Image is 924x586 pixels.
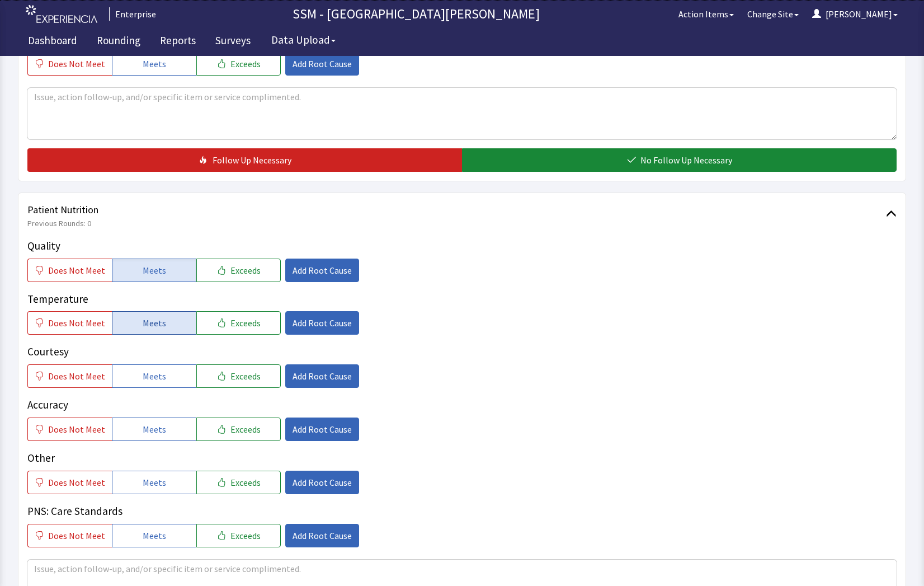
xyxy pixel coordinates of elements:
[285,259,359,282] button: Add Root Cause
[196,364,281,388] button: Exceeds
[152,28,204,56] a: Reports
[285,418,359,441] button: Add Root Cause
[143,423,166,436] span: Meets
[741,3,805,25] button: Change Site
[48,369,105,383] span: Does Not Meet
[27,344,897,360] p: Courtesy
[161,5,672,23] p: SSM - [GEOGRAPHIC_DATA][PERSON_NAME]
[27,202,886,218] span: Patient Nutrition
[196,471,281,494] button: Exceeds
[196,311,281,335] button: Exceeds
[27,503,897,519] p: PNS: Care Standards
[230,529,261,542] span: Exceeds
[26,5,97,24] img: experiencia_logo.png
[462,148,897,172] button: No Follow Up Necessary
[285,524,359,547] button: Add Root Cause
[27,418,112,441] button: Does Not Meet
[27,259,112,282] button: Does Not Meet
[230,369,261,383] span: Exceeds
[230,476,261,489] span: Exceeds
[805,3,904,25] button: [PERSON_NAME]
[112,471,196,494] button: Meets
[230,316,261,330] span: Exceeds
[48,529,105,542] span: Does Not Meet
[293,369,352,383] span: Add Root Cause
[143,57,166,71] span: Meets
[143,369,166,383] span: Meets
[285,364,359,388] button: Add Root Cause
[293,316,352,330] span: Add Root Cause
[112,524,196,547] button: Meets
[285,52,359,76] button: Add Root Cause
[48,264,105,277] span: Does Not Meet
[213,153,291,167] span: Follow Up Necessary
[265,30,342,50] button: Data Upload
[640,153,732,167] span: No Follow Up Necessary
[230,264,261,277] span: Exceeds
[27,52,112,76] button: Does Not Meet
[112,311,196,335] button: Meets
[293,423,352,436] span: Add Root Cause
[27,148,462,172] button: Follow Up Necessary
[143,316,166,330] span: Meets
[109,7,156,21] div: Enterprise
[196,418,281,441] button: Exceeds
[196,52,281,76] button: Exceeds
[285,311,359,335] button: Add Root Cause
[285,471,359,494] button: Add Root Cause
[27,397,897,413] p: Accuracy
[48,57,105,71] span: Does Not Meet
[27,311,112,335] button: Does Not Meet
[293,57,352,71] span: Add Root Cause
[88,28,149,56] a: Rounding
[196,259,281,282] button: Exceeds
[27,218,886,229] span: Previous Rounds: 0
[293,264,352,277] span: Add Root Cause
[27,238,897,254] p: Quality
[48,316,105,330] span: Does Not Meet
[230,423,261,436] span: Exceeds
[143,264,166,277] span: Meets
[27,364,112,388] button: Does Not Meet
[27,471,112,494] button: Does Not Meet
[293,529,352,542] span: Add Root Cause
[112,418,196,441] button: Meets
[27,291,897,307] p: Temperature
[48,423,105,436] span: Does Not Meet
[20,28,86,56] a: Dashboard
[112,259,196,282] button: Meets
[672,3,741,25] button: Action Items
[112,52,196,76] button: Meets
[112,364,196,388] button: Meets
[143,476,166,489] span: Meets
[196,524,281,547] button: Exceeds
[207,28,259,56] a: Surveys
[230,57,261,71] span: Exceeds
[48,476,105,489] span: Does Not Meet
[27,450,897,466] p: Other
[293,476,352,489] span: Add Root Cause
[27,524,112,547] button: Does Not Meet
[143,529,166,542] span: Meets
